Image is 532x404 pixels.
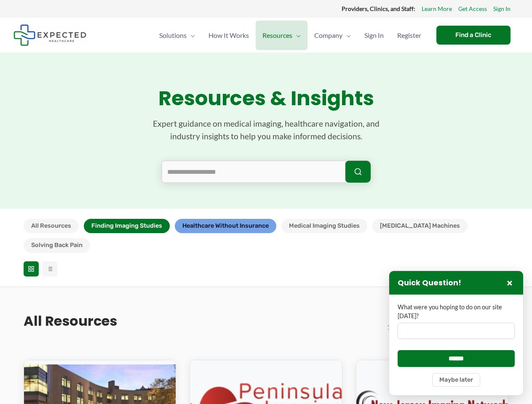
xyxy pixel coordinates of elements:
h1: Resources & Insights [24,86,509,111]
a: CompanyMenu Toggle [307,21,358,50]
button: Maybe later [432,373,480,387]
span: Solutions [159,21,187,50]
span: Company [314,21,342,50]
p: Expert guidance on medical imaging, healthcare navigation, and industry insights to help you make... [140,117,393,143]
span: Register [397,21,421,50]
a: Sign In [493,3,511,14]
button: Solving Back Pain [24,238,90,252]
a: ResourcesMenu Toggle [256,21,307,50]
button: Finding Imaging Studies [84,219,170,233]
a: Register [390,21,428,50]
nav: Primary Site Navigation [152,21,428,50]
h2: All Resources [24,312,117,330]
h3: Quick Question! [398,278,461,288]
button: [MEDICAL_DATA] Machines [372,219,468,233]
img: Expected Healthcare Logo - side, dark font, small [13,24,86,46]
a: SolutionsMenu Toggle [152,21,202,50]
span: How It Works [209,21,249,50]
span: Sign In [364,21,384,50]
span: 12 resources found in Finding Imaging Studies [387,324,509,331]
a: Sign In [358,21,390,50]
button: Healthcare Without Insurance [175,219,276,233]
button: All Resources [24,219,79,233]
label: What were you hoping to do on our site [DATE]? [398,303,515,320]
a: How It Works [202,21,256,50]
strong: Providers, Clinics, and Staff: [342,5,415,12]
span: Menu Toggle [187,21,195,50]
span: Resources [262,21,292,50]
span: Menu Toggle [292,21,301,50]
button: Close [505,278,515,288]
a: Find a Clinic [436,26,511,45]
span: Menu Toggle [342,21,351,50]
button: Medical Imaging Studies [281,219,367,233]
a: Get Access [458,3,487,14]
a: Learn More [422,3,452,14]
